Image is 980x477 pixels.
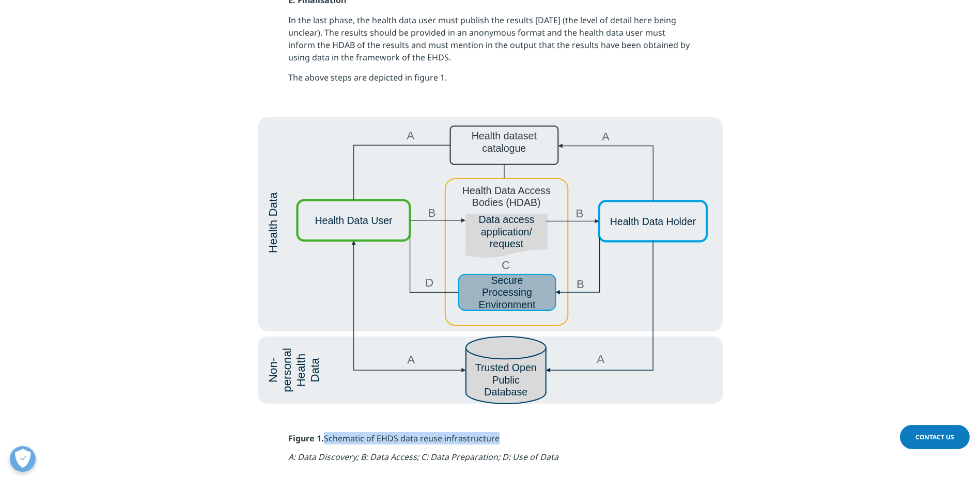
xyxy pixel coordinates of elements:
button: Atidaryti nuostatas [10,446,36,472]
span: Contact Us [915,433,954,441]
p: In the last phase, the health data user must publish the results [DATE] (the level of detail here... [288,14,692,71]
a: Contact Us [900,425,970,449]
strong: Figure 1. [288,433,324,444]
p: The above steps are depicted in figure 1. [288,71,692,91]
p: Schematic of EHDS data reuse infrastructure [288,432,692,451]
em: A: Data Discovery; B: Data Access; C: Data Preparation; D: Use of Data [288,451,558,463]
